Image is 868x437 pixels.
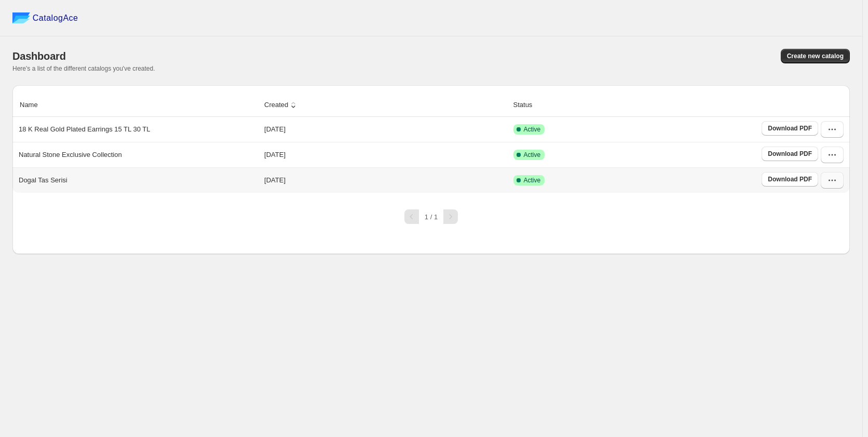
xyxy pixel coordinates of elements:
span: Download PDF [768,150,812,158]
span: Download PDF [768,124,812,133]
p: Dogal Tas Serisi [19,175,67,186]
td: [DATE] [261,142,510,167]
span: Dashboard [12,50,66,62]
button: Create new catalog [781,49,850,63]
a: Download PDF [762,172,818,187]
p: Natural Stone Exclusive Collection [19,150,122,160]
button: Status [512,95,545,115]
button: Created [263,95,300,115]
span: Active [524,125,541,134]
img: catalog ace [12,12,30,23]
span: Create new catalog [787,52,844,60]
span: Here's a list of the different catalogs you've created. [12,65,155,72]
td: [DATE] [261,117,510,142]
span: CatalogAce [33,13,78,23]
span: 1 / 1 [425,213,438,221]
span: Active [524,151,541,159]
p: 18 K Real Gold Plated Earrings 15 TL 30 TL [19,124,150,135]
a: Download PDF [762,147,818,161]
td: [DATE] [261,167,510,193]
button: Name [18,95,50,115]
a: Download PDF [762,121,818,136]
span: Active [524,176,541,184]
span: Download PDF [768,175,812,183]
